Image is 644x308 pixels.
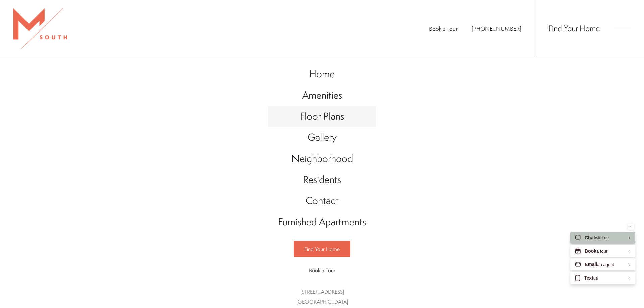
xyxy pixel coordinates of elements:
[268,85,376,106] a: Go to Amenities
[13,8,67,49] img: MSouth
[303,173,341,186] span: Residents
[614,25,631,31] button: Open Menu
[306,194,339,207] span: Contact
[268,106,376,127] a: Go to Floor Plans
[294,263,350,278] a: Book a Tour
[472,25,521,33] span: [PHONE_NUMBER]
[291,151,353,165] span: Neighborhood
[268,211,376,233] a: Go to Furnished Apartments (opens in a new tab)
[304,245,340,253] span: Find Your Home
[548,23,600,34] a: Find Your Home
[309,67,335,81] span: Home
[308,130,337,144] span: Gallery
[294,241,350,257] a: Find Your Home
[429,25,458,33] a: Book a Tour
[268,127,376,148] a: Go to Gallery
[296,288,348,305] a: Get Directions to 5110 South Manhattan Avenue Tampa, FL 33611
[268,64,376,85] a: Go to Home
[309,267,335,274] span: Book a Tour
[268,190,376,211] a: Go to Contact
[278,215,366,229] span: Furnished Apartments
[268,169,376,190] a: Go to Residents
[302,88,342,102] span: Amenities
[472,25,521,33] a: Call Us at 813-570-8014
[300,109,344,123] span: Floor Plans
[268,148,376,169] a: Go to Neighborhood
